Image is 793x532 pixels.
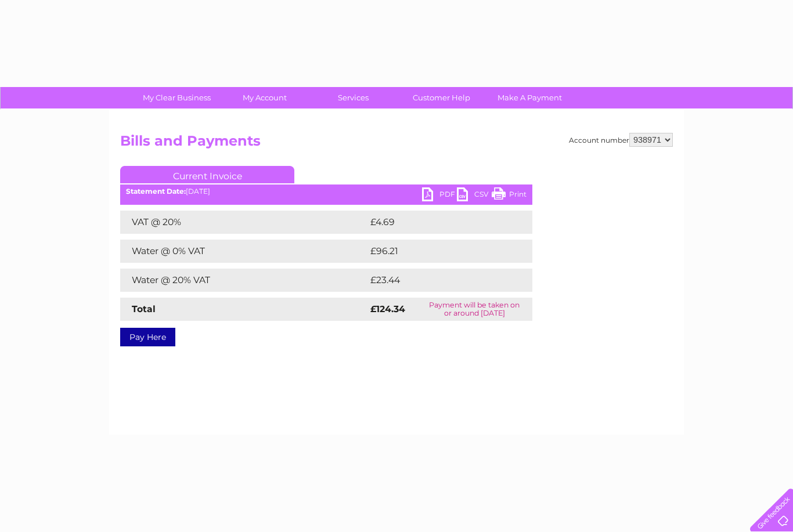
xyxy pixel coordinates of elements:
a: CSV [457,187,492,204]
a: Pay Here [120,328,175,346]
a: PDF [422,187,457,204]
td: £4.69 [367,211,506,234]
td: £96.21 [367,240,508,263]
h2: Bills and Payments [120,133,673,155]
a: My Clear Business [129,87,225,108]
a: Customer Help [394,87,489,108]
div: [DATE] [120,187,532,196]
td: Water @ 0% VAT [120,240,367,263]
b: Statement Date: [126,187,186,196]
td: £23.44 [367,269,509,292]
div: Account number [569,133,673,147]
a: Current Invoice [120,166,294,183]
strong: £124.34 [370,303,405,314]
a: Print [492,187,527,204]
td: Water @ 20% VAT [120,269,367,292]
a: Services [305,87,401,108]
a: Make A Payment [482,87,578,108]
td: Payment will be taken on or around [DATE] [416,298,532,321]
td: VAT @ 20% [120,211,367,234]
strong: Total [132,303,156,314]
a: My Account [217,87,313,108]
